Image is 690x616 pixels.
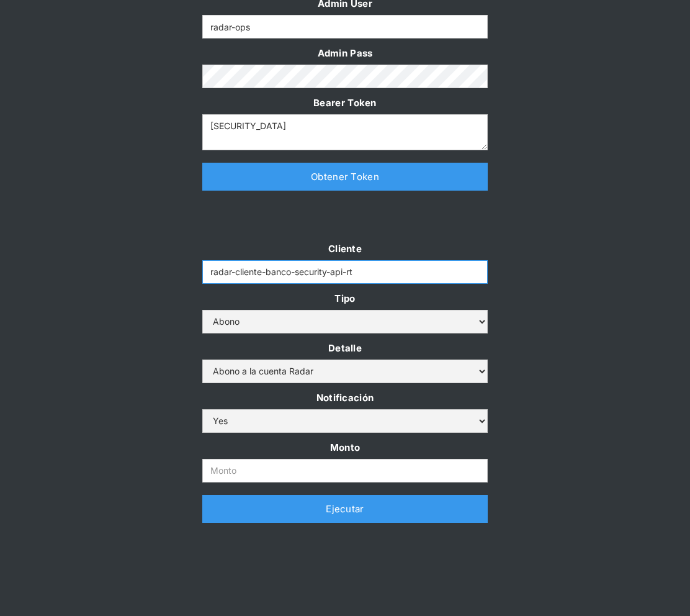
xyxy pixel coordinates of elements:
label: Monto [202,439,488,456]
label: Notificación [202,389,488,406]
input: Example Text [202,260,488,284]
a: Obtener Token [202,163,488,191]
label: Admin Pass [202,45,488,61]
label: Detalle [202,340,488,356]
label: Cliente [202,240,488,257]
input: Example Text [202,15,488,38]
a: Ejecutar [202,495,488,523]
input: Monto [202,459,488,482]
label: Bearer Token [202,94,488,111]
label: Tipo [202,290,488,307]
form: Form [202,240,488,482]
